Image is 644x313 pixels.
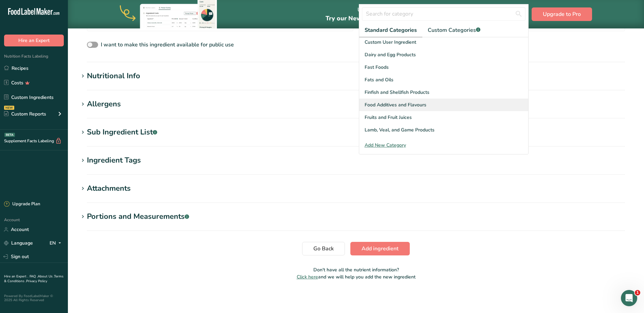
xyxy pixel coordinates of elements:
span: Click here [297,274,318,280]
span: Dairy and Egg Products [365,51,416,58]
span: Go Back [313,245,334,253]
span: Standard Categories [365,26,417,34]
a: About Us . [38,274,54,279]
div: Powered By FoodLabelMaker © 2025 All Rights Reserved [4,294,64,302]
span: Add ingredient [362,245,399,253]
span: Finfish and Shellfish Products [365,89,429,96]
div: Sub Ingredient List [87,127,157,138]
span: Fats and Oils [365,76,393,83]
div: Ingredient Tags [87,155,141,166]
span: I want to make this ingredient available for public use [101,41,234,48]
button: Add ingredient [350,242,410,255]
div: Add New Category [359,142,528,149]
iframe: Intercom live chat [621,290,637,306]
span: Upgrade to Pro [543,10,581,18]
span: Custom User Ingredient [365,39,416,46]
button: Go Back [302,242,345,255]
button: Upgrade to Pro [532,7,592,21]
a: Language [4,237,33,249]
p: and we will help you add the new ingredient [79,273,633,280]
span: Lamb, Veal, and Game Products [365,126,435,133]
div: BETA [4,133,15,137]
div: Upgrade Plan [4,201,40,208]
span: Try our New Feature [326,14,427,22]
a: FAQ . [30,274,38,279]
a: Hire an Expert . [4,274,28,279]
div: Nutritional Info [87,70,140,82]
p: Don't have all the nutrient information? [79,266,633,273]
a: Privacy Policy [26,279,47,284]
span: Custom Categories [428,26,480,34]
div: EN [50,239,64,247]
span: Fruits and Fruit Juices [365,114,412,121]
div: NEW [4,106,14,110]
input: Search for category [362,7,526,21]
span: 1 [635,290,640,295]
div: Portions and Measurements [87,211,189,222]
span: Fast Foods [365,64,389,71]
div: Attachments [87,183,131,194]
div: Allergens [87,99,121,110]
span: Food Additives and Flavours [365,101,426,108]
button: Hire an Expert [4,35,64,46]
a: Terms & Conditions . [4,274,63,284]
div: Custom Reports [4,110,46,118]
div: Upgrade to Pro [326,0,427,28]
